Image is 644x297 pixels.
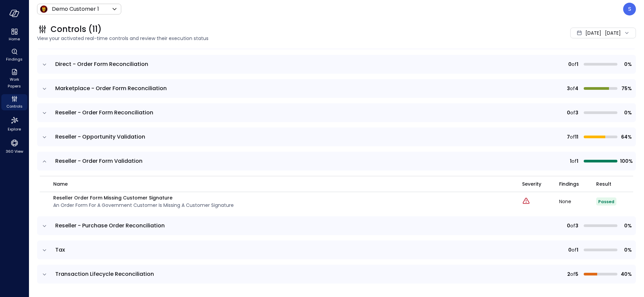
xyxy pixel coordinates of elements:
span: 7 [567,133,570,141]
span: 11 [575,133,578,141]
span: 1 [570,157,572,165]
span: 2 [567,270,570,278]
span: Marketplace - Order Form Reconciliation [55,84,167,92]
span: Transaction Lifecycle Reconciliation [55,270,154,278]
button: expand row [41,247,48,254]
span: Controls (11) [51,24,102,35]
button: expand row [41,85,48,92]
button: expand row [41,271,48,278]
div: Work Papers [1,67,27,90]
span: of [572,61,577,68]
span: of [570,222,575,229]
span: 0 [567,109,570,116]
span: 75% [620,85,632,92]
span: Tax [55,246,65,254]
span: Reseller - Order Form Reconciliation [55,109,153,116]
span: Passed [598,199,614,205]
span: Findings [6,56,23,63]
p: An order form for a government customer is missing a customer signature [53,201,234,209]
span: 0 [568,246,572,254]
span: Reseller - Opportunity Validation [55,133,145,141]
span: of [570,270,575,278]
span: 3 [575,222,578,229]
span: of [570,133,575,141]
button: expand row [41,134,48,141]
span: 40% [620,270,632,278]
span: Reseller - Order Form Validation [55,157,142,165]
div: Findings [1,47,27,63]
span: 0% [620,109,632,116]
p: Demo Customer 1 [52,5,99,13]
span: 1 [577,157,578,165]
span: 0 [567,222,570,229]
span: 0% [620,61,632,68]
span: Explore [8,126,21,133]
span: 3 [575,109,578,116]
span: 0 [568,61,572,68]
div: 360 View [1,137,27,155]
span: Severity [522,180,541,188]
span: Findings [559,180,579,188]
button: expand row [41,158,48,165]
span: Reseller - Purchase Order Reconciliation [55,222,165,229]
p: S [628,5,631,13]
button: expand row [41,223,48,229]
p: Reseller Order Form Missing Customer Signature [53,194,234,201]
button: expand row [41,110,48,116]
span: 1 [577,61,578,68]
div: Controls [1,94,27,110]
span: View your activated real-time controls and review their execution status [37,35,471,42]
span: Controls [6,103,23,110]
span: of [570,85,575,92]
span: of [572,246,577,254]
span: 360 View [6,148,23,155]
span: Result [596,180,611,188]
span: 100% [620,157,632,165]
span: [DATE] [585,29,601,37]
span: 64% [620,133,632,141]
div: Home [1,27,27,43]
span: 4 [575,85,578,92]
span: Direct - Order Form Reconciliation [55,60,148,68]
span: 5 [575,270,578,278]
span: of [570,109,575,116]
img: Icon [40,5,48,13]
span: Work Papers [4,76,25,89]
span: Home [9,36,20,42]
span: 1 [577,246,578,254]
div: None [559,199,596,204]
button: expand row [41,61,48,68]
div: Critical [522,197,530,206]
span: 3 [567,85,570,92]
div: Explore [1,114,27,133]
span: 0% [620,222,632,229]
span: of [572,157,577,165]
span: name [53,180,68,188]
div: Steve Sovik [623,3,636,15]
span: 0% [620,246,632,254]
